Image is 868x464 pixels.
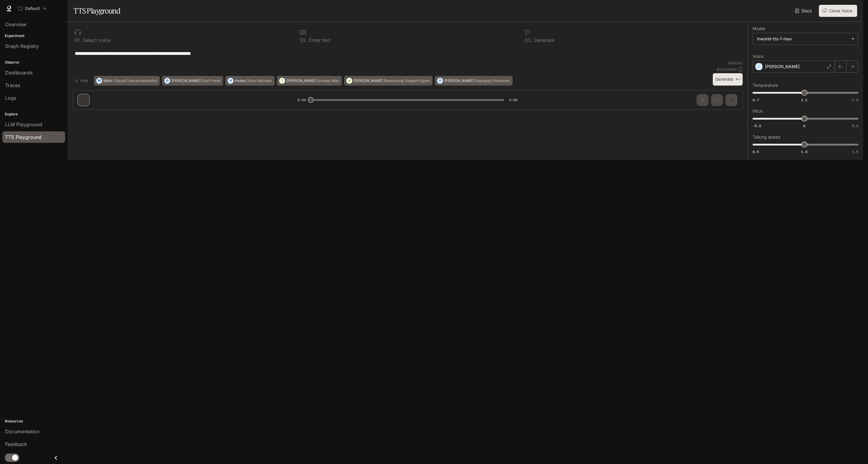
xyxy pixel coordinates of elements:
[171,79,201,83] p: [PERSON_NAME]
[103,79,112,83] p: Mark
[235,79,246,83] p: Hades
[435,76,513,86] button: D[PERSON_NAME]Engaging Podcaster
[803,123,805,128] span: 0
[25,6,40,11] p: Default
[165,76,170,86] div: O
[300,38,307,42] p: 0 2 .
[753,54,763,58] p: Voice
[753,33,858,45] div: inworld-tts-1-max
[753,135,780,139] p: Talking speed
[753,123,761,128] span: -5.0
[228,76,233,86] div: H
[736,78,740,81] p: ⌘⏎
[72,76,92,86] button: Hide
[354,79,383,83] p: [PERSON_NAME]
[753,97,759,102] span: 0.7
[162,76,223,86] button: O[PERSON_NAME]Sad Friend
[753,109,763,113] p: Pitch
[225,76,275,86] button: HHadesStory Narrator
[344,76,432,86] button: A[PERSON_NAME]Reassuring Support Agent
[713,73,743,86] button: Generate⌘⏎
[801,149,807,154] span: 1.0
[307,38,331,42] p: Enter text
[765,64,800,70] p: [PERSON_NAME]
[757,36,848,42] div: inworld-tts-1-max
[16,2,49,14] button: All workspaces
[286,79,316,83] p: [PERSON_NAME]
[74,5,120,17] h1: TTS Playground
[96,76,102,86] div: M
[277,76,342,86] button: T[PERSON_NAME]Grumpy Man
[852,149,858,154] span: 1.5
[114,79,157,83] p: Casual Conversationalist
[728,61,743,66] p: 64 / 1000
[852,123,858,128] span: 5.0
[75,38,81,42] p: 0 1 .
[794,5,814,17] a: Docs
[202,79,220,83] p: Sad Friend
[801,97,807,102] span: 1.1
[94,76,160,86] button: MMarkCasual Conversationalist
[852,97,858,102] span: 1.5
[753,27,765,31] p: Model
[717,67,737,72] p: $ 0.000640
[819,5,857,17] button: Clone Voice
[753,83,778,87] p: Temperature
[475,79,510,83] p: Engaging Podcaster
[753,149,759,154] span: 0.5
[279,76,285,86] div: T
[532,38,554,42] p: Generate
[437,76,443,86] div: D
[317,79,339,83] p: Grumpy Man
[384,79,430,83] p: Reassuring Support Agent
[247,79,272,83] p: Story Narrator
[81,38,111,42] p: Select voice
[444,79,473,83] p: [PERSON_NAME]
[347,76,352,86] div: A
[525,38,532,42] p: 0 3 .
